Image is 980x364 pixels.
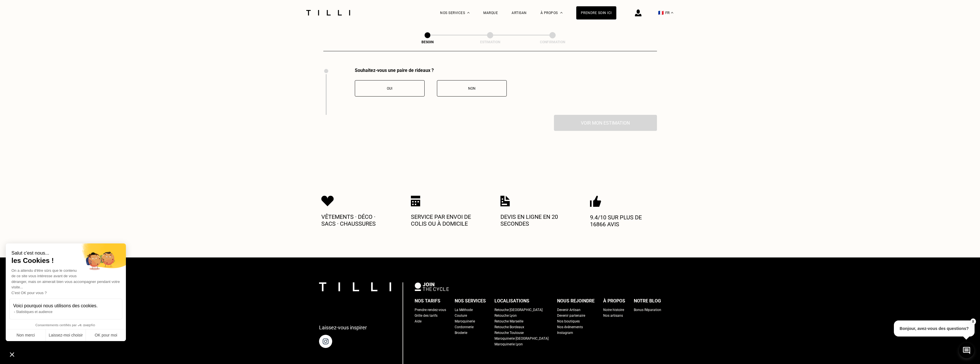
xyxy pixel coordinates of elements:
span: Oui [387,86,392,90]
button: Non [437,80,507,97]
a: Devenir partenaire [557,313,585,318]
div: Besoin [399,40,456,44]
img: logo Join The Cycle [415,282,449,291]
p: Laissez-vous inspirer [319,324,367,330]
div: Estimation [462,40,519,44]
a: Retouche Toulouse [494,330,524,336]
img: Icon [411,196,420,206]
img: Icon [590,196,601,207]
a: Prendre rendez-vous [415,307,446,313]
a: Broderie [455,330,467,336]
div: Confirmation [524,40,581,44]
a: Cordonnerie [455,324,474,330]
img: logo Tilli [319,282,391,291]
p: Bonjour, avez-vous des questions? [894,320,975,337]
div: Nous rejoindre [557,297,595,305]
a: Devenir Artisan [557,307,581,313]
img: Icon [321,196,334,206]
p: 9.4/10 sur plus de 16866 avis [590,214,659,228]
img: icône connexion [635,9,642,16]
div: Nos tarifs [415,297,440,305]
img: Menu déroulant à propos [560,12,563,13]
a: Maroquinerie [455,318,475,324]
a: Nos boutiques [557,318,580,324]
a: Grille des tarifs [415,313,437,318]
a: Retouche Marseille [494,318,523,324]
img: Icon [500,196,510,206]
a: Bonus Réparation [634,307,661,313]
p: Vêtements · Déco · Sacs · Chaussures [321,213,390,227]
a: Retouche Bordeaux [494,324,524,330]
p: Devis en ligne en 20 secondes [500,213,569,227]
img: Logo du service de couturière Tilli [304,10,352,15]
a: Notre histoire [603,307,624,313]
a: Maroquinerie [GEOGRAPHIC_DATA] [494,336,549,341]
a: Artisan [512,11,527,15]
span: 🇫🇷 [658,10,664,15]
button: X [970,318,976,325]
a: Marque [483,11,498,15]
a: Aide [415,318,421,324]
a: Retouche [GEOGRAPHIC_DATA] [494,307,543,313]
img: Menu déroulant [467,12,470,13]
span: Non [468,86,476,90]
img: page instagram de Tilli une retoucherie à domicile [319,335,332,348]
a: Maroquinerie Lyon [494,341,523,347]
div: Notre blog [634,297,661,305]
a: Retouche Lyon [494,313,517,318]
a: La Méthode [455,307,473,313]
p: Service par envoi de colis ou à domicile [411,213,480,227]
img: menu déroulant [671,12,673,13]
div: Nos services [455,297,486,305]
a: Couture [455,313,467,318]
a: Nos événements [557,324,583,330]
a: Nos artisans [603,313,623,318]
button: Oui [355,80,425,97]
div: Souhaitez-vous une paire de rideaux ? [355,68,507,73]
div: À propos [603,297,625,305]
div: Localisations [494,297,529,305]
a: Prendre soin ici [576,6,616,19]
a: Instagram [557,330,573,336]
